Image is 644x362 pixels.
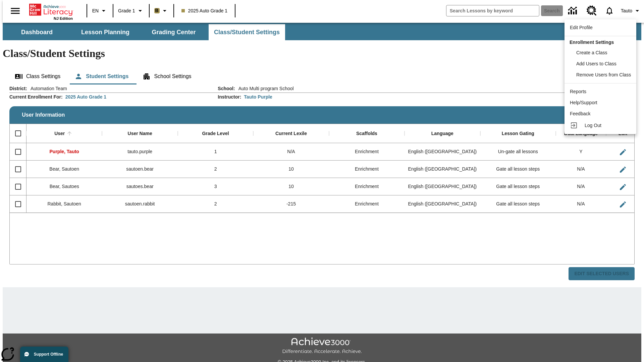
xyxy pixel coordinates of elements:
span: Enrollment Settings [570,40,614,45]
span: Help/Support [570,100,597,105]
span: Edit Profile [570,25,593,30]
span: Remove Users from Class [576,72,631,77]
span: Add Users to Class [576,61,616,66]
span: Feedback [570,111,590,116]
span: Log Out [585,123,601,128]
span: Reports [570,89,586,94]
span: Create a Class [576,50,607,55]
